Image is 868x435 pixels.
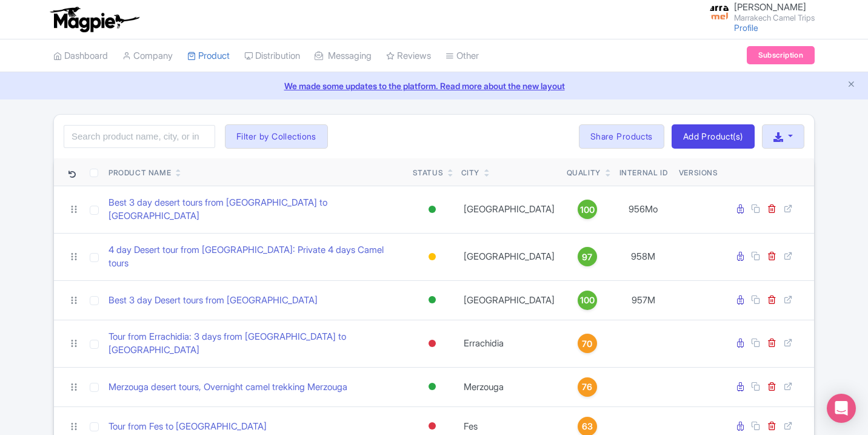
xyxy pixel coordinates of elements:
[674,158,723,186] th: Versions
[109,294,318,308] a: Best 3 day Desert tours from [GEOGRAPHIC_DATA]
[567,291,608,310] a: 100
[734,22,758,33] a: Profile
[567,167,601,178] div: Quality
[426,248,438,266] div: Building
[613,280,674,320] td: 957M
[187,39,230,73] a: Product
[672,124,755,149] a: Add Product(s)
[47,6,141,33] img: logo-ab69f6fb50320c5b225c76a69d11143b.png
[456,320,562,367] td: Errachidia
[53,39,108,73] a: Dashboard
[567,377,608,397] a: 76
[456,367,562,406] td: Merzouga
[426,335,438,352] div: Inactive
[580,203,595,217] span: 100
[426,201,438,218] div: Active
[315,39,372,73] a: Messaging
[456,233,562,280] td: [GEOGRAPHIC_DATA]
[109,167,171,178] div: Product Name
[582,420,593,433] span: 63
[613,186,674,233] td: 956Mo
[567,334,608,353] a: 70
[413,167,444,178] div: Status
[567,247,608,266] a: 97
[109,330,403,357] a: Tour from Errachidia: 3 days from [GEOGRAPHIC_DATA] to [GEOGRAPHIC_DATA]
[109,420,267,434] a: Tour from Fes to [GEOGRAPHIC_DATA]
[446,39,479,73] a: Other
[710,3,729,22] img: skpecjwo0uind1udobp4.png
[461,167,479,178] div: City
[426,417,438,435] div: Inactive
[613,158,674,186] th: Internal ID
[225,124,328,149] button: Filter by Collections
[747,46,815,64] a: Subscription
[456,186,562,233] td: [GEOGRAPHIC_DATA]
[109,243,403,271] a: 4 day Desert tour from [GEOGRAPHIC_DATA]: Private 4 days Camel tours
[582,337,592,351] span: 70
[122,39,173,73] a: Company
[703,2,815,22] a: [PERSON_NAME] Marrakech Camel Trips
[386,39,431,73] a: Reviews
[244,39,300,73] a: Distribution
[426,291,438,309] div: Active
[582,380,592,394] span: 76
[109,380,347,394] a: Merzouga desert tours, Overnight camel trekking Merzouga
[580,294,595,307] span: 100
[567,200,608,219] a: 100
[847,78,856,92] button: Close announcement
[613,233,674,280] td: 958M
[734,14,815,22] small: Marrakech Camel Trips
[734,1,806,13] span: [PERSON_NAME]
[64,125,215,148] input: Search product name, city, or interal id
[579,124,664,149] a: Share Products
[7,79,861,92] a: We made some updates to the platform. Read more about the new layout
[827,394,856,423] div: Open Intercom Messenger
[456,280,562,320] td: [GEOGRAPHIC_DATA]
[109,196,403,223] a: Best 3 day desert tours from [GEOGRAPHIC_DATA] to [GEOGRAPHIC_DATA]
[426,378,438,396] div: Active
[582,251,592,264] span: 97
